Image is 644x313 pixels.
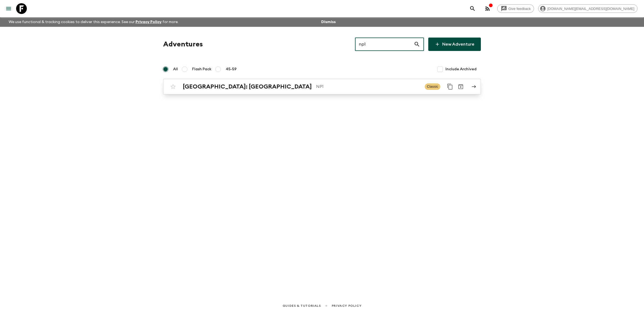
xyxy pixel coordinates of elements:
[163,79,481,94] a: [GEOGRAPHIC_DATA]: [GEOGRAPHIC_DATA]NP1ClassicDuplicate for 45-59Archive
[355,37,414,52] input: e.g. AR1, Argentina
[6,17,181,27] p: We use functional & tracking cookies to deliver this experience. See our for more.
[428,38,481,51] a: New Adventure
[283,303,321,309] a: Guides & Tutorials
[445,67,477,72] span: Include Archived
[173,67,178,72] span: All
[332,303,361,309] a: Privacy Policy
[136,20,162,24] a: Privacy Policy
[497,4,534,13] a: Give feedback
[445,81,455,92] button: Duplicate for 45-59
[455,81,466,92] button: Archive
[425,83,440,90] span: Classic
[320,18,337,26] button: Dismiss
[538,4,638,13] div: [DOMAIN_NAME][EMAIL_ADDRESS][DOMAIN_NAME]
[226,67,237,72] span: 45-59
[316,83,420,90] p: NP1
[163,39,203,50] h1: Adventures
[183,83,312,90] h2: [GEOGRAPHIC_DATA]: [GEOGRAPHIC_DATA]
[3,3,14,14] button: menu
[506,7,534,11] span: Give feedback
[192,67,211,72] span: Flash Pack
[467,3,478,14] button: search adventures
[544,7,637,11] span: [DOMAIN_NAME][EMAIL_ADDRESS][DOMAIN_NAME]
